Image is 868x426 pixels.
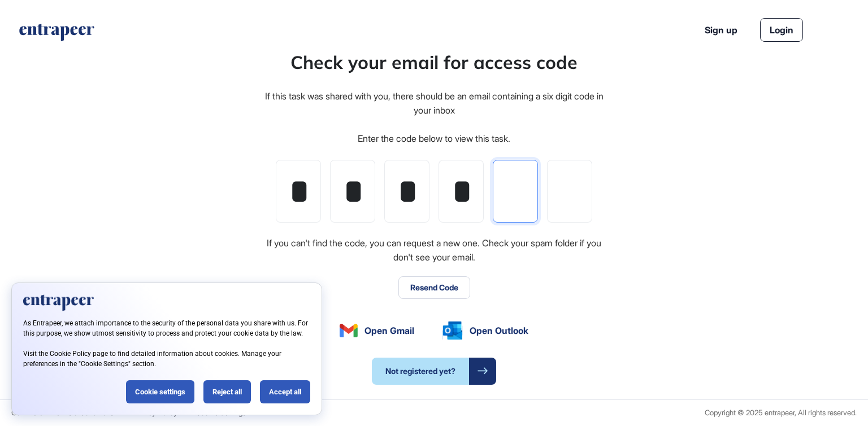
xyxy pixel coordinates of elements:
[364,324,414,337] span: Open Gmail
[358,132,510,146] div: Enter the code below to view this task.
[372,358,496,385] a: Not registered yet?
[11,408,114,417] a: Commercial Terms & Conditions
[18,24,96,45] a: entrapeer-logo
[263,89,605,118] div: If this task was shared with you, there should be an email containing a six digit code in your inbox
[705,408,857,417] div: Copyright © 2025 entrapeer, All rights reserved.
[372,358,469,385] span: Not registered yet?
[760,18,803,42] a: Login
[705,23,737,37] a: Sign up
[442,321,528,340] a: Open Outlook
[290,49,578,76] div: Check your email for access code
[263,236,605,265] div: If you can't find the code, you can request a new one. Check your spam folder if you don't see yo...
[340,324,414,337] a: Open Gmail
[470,324,528,337] span: Open Outlook
[398,276,470,299] button: Resend Code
